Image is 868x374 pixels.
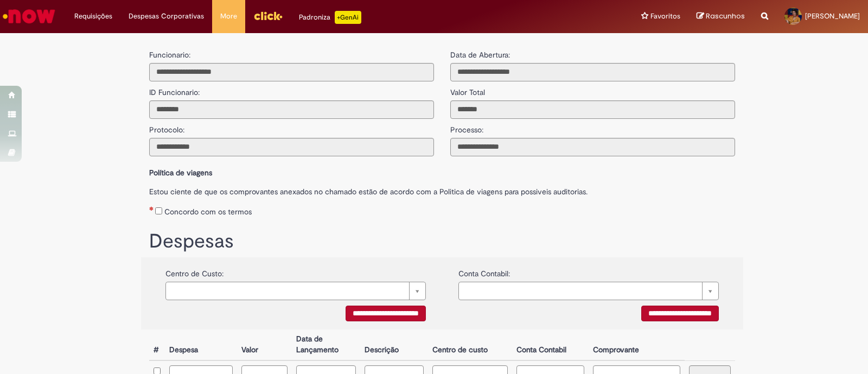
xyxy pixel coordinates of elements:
label: Valor Total [450,81,485,98]
a: Limpar campo {0} [165,282,426,300]
img: click_logo_yellow_360x200.png [253,8,283,24]
label: Centro de Custo: [165,263,224,279]
label: Funcionario: [149,49,190,60]
th: Centro de custo [428,329,512,360]
b: Política de viagens [149,168,212,178]
a: Limpar campo {0} [458,282,719,300]
a: Rascunhos [697,11,745,22]
div: Padroniza [299,11,361,24]
label: Processo: [450,119,483,135]
span: [PERSON_NAME] [805,11,860,21]
th: Descrição [360,329,428,360]
th: Data de Lançamento [292,329,360,360]
label: Concordo com os termos [164,206,252,217]
span: Rascunhos [706,11,745,21]
p: +GenAi [335,11,361,24]
span: More [220,11,237,22]
img: ServiceNow [1,5,57,27]
span: Requisições [74,11,112,22]
h1: Despesas [149,231,735,252]
label: Estou ciente de que os comprovantes anexados no chamado estão de acordo com a Politica de viagens... [149,181,735,197]
span: Despesas Corporativas [129,11,204,22]
label: Conta Contabil: [458,263,510,279]
th: Comprovante [589,329,685,360]
th: Conta Contabil [512,329,589,360]
span: Favoritos [650,11,680,22]
th: Valor [237,329,292,360]
label: Data de Abertura: [450,49,510,60]
label: ID Funcionario: [149,81,200,98]
th: # [149,329,165,360]
label: Protocolo: [149,119,184,135]
th: Despesa [165,329,237,360]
